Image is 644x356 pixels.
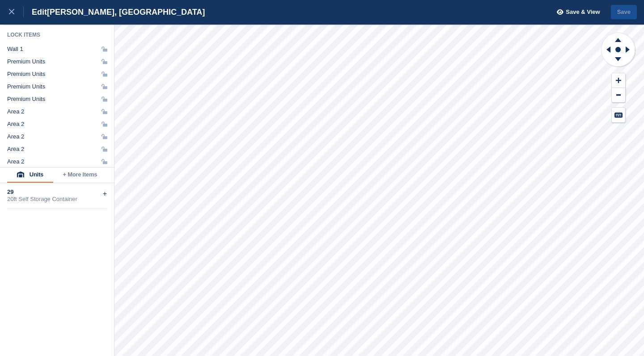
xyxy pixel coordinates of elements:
button: Keyboard Shortcuts [612,108,625,122]
div: Lock Items [7,31,107,38]
div: Premium Units [7,83,45,90]
div: Area 2 [7,158,24,165]
button: Save [611,5,637,20]
div: Wall 1 [7,46,23,53]
div: Area 2 [7,133,24,140]
div: 20ft Self Storage Container [7,196,107,203]
button: Save & View [552,5,600,20]
button: Zoom Out [612,88,625,103]
div: Premium Units [7,58,45,65]
div: Edit [PERSON_NAME], [GEOGRAPHIC_DATA] [24,7,205,17]
div: Area 2 [7,146,24,153]
div: + [103,188,107,199]
div: Area 2 [7,121,24,128]
div: Area 2 [7,108,24,115]
button: Units [7,168,53,183]
div: Premium Units [7,96,45,103]
span: Save & View [566,8,600,17]
button: + More Items [53,168,107,183]
div: 29 [7,188,107,196]
div: 2920ft Self Storage Container+ [7,183,107,209]
button: Zoom In [612,73,625,88]
div: Premium Units [7,71,45,78]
